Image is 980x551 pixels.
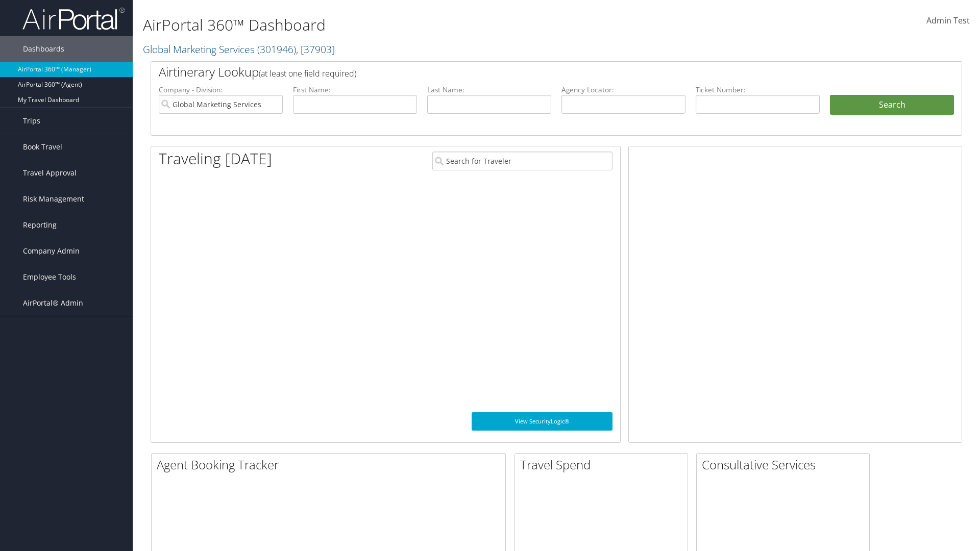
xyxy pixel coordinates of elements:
[159,85,283,95] label: Company - Division:
[520,456,688,473] h2: Travel Spend
[926,5,970,37] a: Admin Test
[23,186,84,212] span: Risk Management
[432,152,612,170] input: Search for Traveler
[23,134,62,160] span: Book Travel
[561,85,685,95] label: Agency Locator:
[702,456,869,473] h2: Consultative Services
[23,264,76,290] span: Employee Tools
[472,412,612,431] a: View SecurityLogic®
[23,212,57,238] span: Reporting
[926,15,970,26] span: Admin Test
[296,42,335,56] span: , [ 37903 ]
[159,148,272,169] h1: Traveling [DATE]
[23,238,80,264] span: Company Admin
[257,42,296,56] span: ( 301946 )
[23,290,83,316] span: AirPortal® Admin
[259,68,356,79] span: (at least one field required)
[143,42,335,56] a: Global Marketing Services
[427,85,551,95] label: Last Name:
[23,108,40,134] span: Trips
[293,85,417,95] label: First Name:
[143,14,694,36] h1: AirPortal 360™ Dashboard
[830,95,954,115] button: Search
[22,7,125,31] img: airportal-logo.png
[157,456,505,473] h2: Agent Booking Tracker
[23,36,64,62] span: Dashboards
[159,63,887,81] h2: Airtinerary Lookup
[23,160,77,186] span: Travel Approval
[696,85,820,95] label: Ticket Number:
